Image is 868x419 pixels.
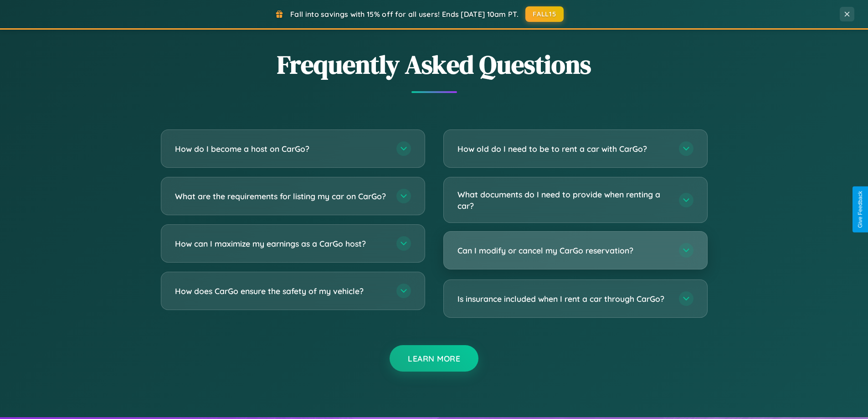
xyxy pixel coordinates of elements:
h3: Is insurance included when I rent a car through CarGo? [457,293,670,305]
button: FALL15 [525,6,564,22]
div: Give Feedback [857,191,863,228]
h3: How does CarGo ensure the safety of my vehicle? [175,285,387,297]
h3: How do I become a host on CarGo? [175,143,387,155]
h2: Frequently Asked Questions [161,47,708,82]
button: Learn More [390,345,478,372]
h3: What documents do I need to provide when renting a car? [457,189,670,211]
h3: How can I maximize my earnings as a CarGo host? [175,238,387,249]
h3: How old do I need to be to rent a car with CarGo? [457,143,670,155]
h3: Can I modify or cancel my CarGo reservation? [457,245,670,256]
span: Fall into savings with 15% off for all users! Ends [DATE] 10am PT. [290,10,519,19]
h3: What are the requirements for listing my car on CarGo? [175,191,387,202]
